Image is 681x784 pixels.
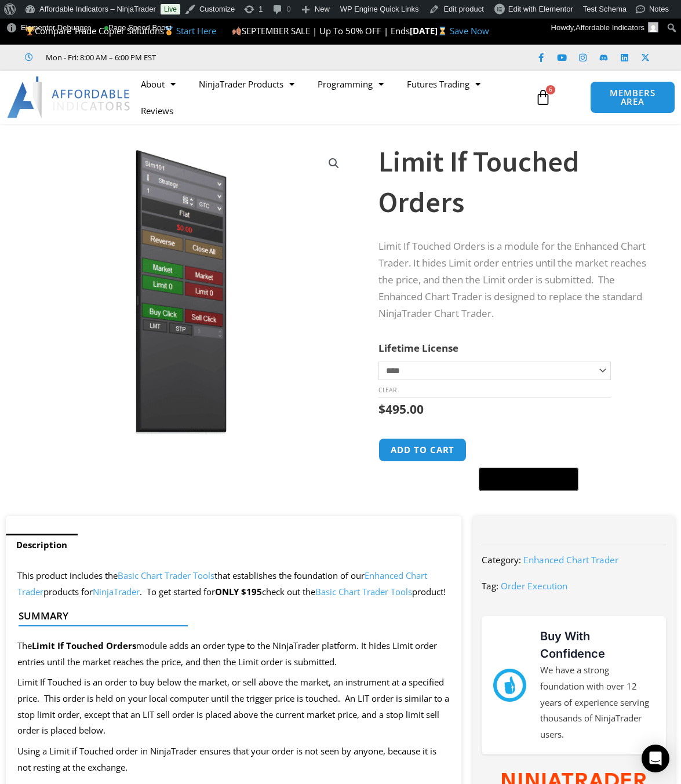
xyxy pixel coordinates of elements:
a: View full-screen image gallery [323,153,344,174]
strong: ONLY $195 [215,586,262,597]
a: Order Execution [501,580,567,592]
img: BasicTools [9,144,353,440]
img: LogoAI | Affordable Indicators – NinjaTrader [7,76,132,118]
a: Reviews [129,97,185,124]
a: Futures Trading [395,71,492,97]
span: SEPTEMBER SALE | Up To 50% OFF | Ends [232,25,410,37]
img: 🍂 [232,27,241,35]
p: Using a Limit if Touched order in NinjaTrader ensures that your order is not seen by anyone, beca... [17,743,450,776]
h3: Buy With Confidence [540,628,654,662]
iframe: Customer reviews powered by Trustpilot [172,52,346,63]
p: Limit If Touched is an order to buy below the market, or sell above the market, an instrument at ... [17,674,450,739]
span: check out the product! [262,586,446,597]
h1: Limit If Touched Orders [378,141,652,223]
a: Enhanced Chart Trader [523,554,618,566]
button: Buy with GPay [479,468,578,491]
a: Save Now [450,25,489,37]
nav: Menu [129,71,531,124]
span: $ [378,401,385,417]
bdi: 495.00 [378,401,424,417]
img: ⌛ [438,27,447,35]
p: The module adds an order type to the NinjaTrader platform. It hides Limit order entries until the... [17,638,450,670]
iframe: Secure express checkout frame [476,436,581,464]
a: Description [6,534,78,556]
a: Live [161,4,180,14]
a: Programming [306,71,395,97]
span: Mon - Fri: 8:00 AM – 6:00 PM EST [43,50,156,64]
p: We have a strong foundation with over 12 years of experience serving thousands of NinjaTrader users. [540,662,654,743]
strong: Limit If Touched Orders [32,640,136,651]
a: Basic Chart Trader Tools [118,570,214,581]
a: Howdy, [547,19,663,37]
span: Edit with Elementor [508,5,573,13]
a: Basic Chart Trader Tools [315,586,412,597]
a: About [129,71,187,97]
div: Open Intercom Messenger [642,745,669,772]
a: NinjaTrader [93,586,140,597]
span: Tag: [482,580,498,592]
a: Enhanced Chart Trader [17,570,427,597]
img: mark thumbs good 43913 | Affordable Indicators – NinjaTrader [493,669,526,702]
span: Affordable Indicators [576,23,644,32]
a: NinjaTrader Products [187,71,306,97]
h4: Summary [19,610,439,622]
button: Add to cart [378,438,467,462]
label: Lifetime License [378,341,458,355]
p: Limit If Touched Orders is a module for the Enhanced Chart Trader. It hides Limit order entries u... [378,238,652,322]
span: MEMBERS AREA [602,89,663,106]
a: Clear options [378,386,396,394]
a: MEMBERS AREA [590,81,675,114]
iframe: PayPal Message 1 [378,498,652,508]
a: 6 [518,81,569,114]
span: Category: [482,554,521,566]
span: 6 [546,85,555,94]
a: Start Here [176,25,216,37]
a: Page Speed Boost [96,19,176,37]
p: This product includes the that establishes the foundation of our products for . To get started for [17,568,450,600]
strong: [DATE] [410,25,450,37]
